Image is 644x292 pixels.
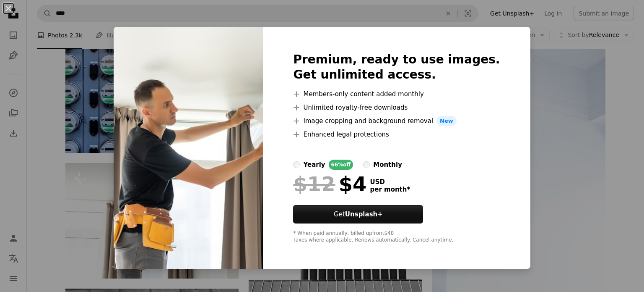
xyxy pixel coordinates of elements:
input: monthly [363,161,370,168]
span: New [436,116,457,126]
button: GetUnsplash+ [293,205,423,224]
div: 66% off [329,160,353,170]
img: premium_photo-1683134512538-7b390d0adc9e [114,27,263,269]
div: * When paid annually, billed upfront $48 Taxes where applicable. Renews automatically. Cancel any... [293,230,500,244]
li: Enhanced legal protections [293,129,500,139]
span: per month * [370,186,410,193]
div: yearly [303,160,325,170]
li: Unlimited royalty-free downloads [293,103,500,113]
div: monthly [373,160,402,170]
li: Members-only content added monthly [293,89,500,99]
strong: Unsplash+ [345,210,383,218]
span: USD [370,178,410,186]
li: Image cropping and background removal [293,116,500,126]
input: yearly66%off [293,161,300,168]
div: $4 [293,173,366,195]
span: $12 [293,173,335,195]
h2: Premium, ready to use images. Get unlimited access. [293,52,500,82]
